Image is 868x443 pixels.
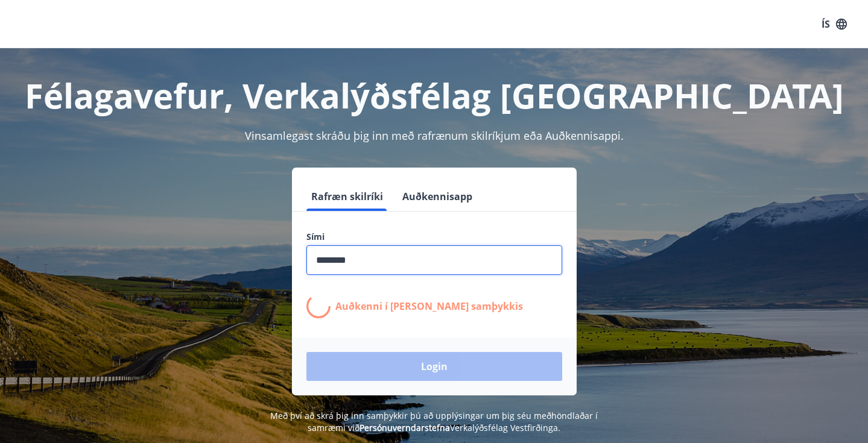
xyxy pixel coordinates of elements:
[14,72,854,118] h1: Félagavefur, Verkalýðsfélag [GEOGRAPHIC_DATA]
[815,13,854,35] button: ÍS
[360,422,450,433] a: Persónuverndarstefna
[306,182,388,211] button: Rafræn skilríki
[398,182,477,211] button: Auðkennisapp
[306,231,562,243] label: Sími
[270,410,598,433] span: Með því að skrá þig inn samþykkir þú að upplýsingar um þig séu meðhöndlaðar í samræmi við Verkalý...
[335,300,523,313] p: Auðkenni í [PERSON_NAME] samþykkis
[245,128,624,143] span: Vinsamlegast skráðu þig inn með rafrænum skilríkjum eða Auðkennisappi.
